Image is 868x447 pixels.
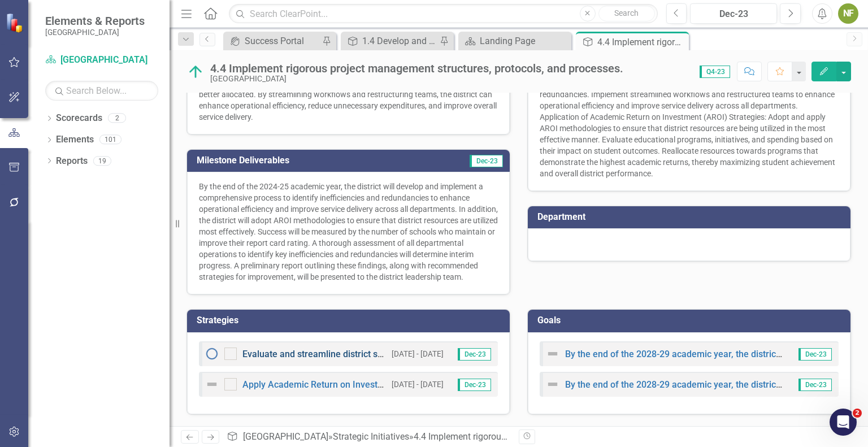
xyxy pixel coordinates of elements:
[45,14,145,28] span: Elements & Reports
[199,66,498,123] p: The district has identified opportunities to enhance operational efficiency by addressing areas w...
[205,347,219,361] img: No Information
[45,81,158,101] input: Search Below...
[197,155,421,166] h3: Milestone Deliverables
[227,431,510,444] div: » »
[546,377,559,391] img: Not Defined
[99,135,121,145] div: 101
[226,34,319,48] a: Success Portal
[229,4,657,24] input: Search ClearPoint...
[242,379,442,390] a: Apply Academic Return on Investment Strategies
[245,34,319,48] div: Success Portal
[830,409,857,436] iframe: Intercom live chat
[853,409,862,418] span: 2
[243,431,328,442] a: [GEOGRAPHIC_DATA]
[537,315,845,326] h3: Goals
[186,63,205,81] img: On Target
[694,7,773,21] div: Dec-23
[700,66,730,78] span: Q4-23
[392,349,444,359] small: [DATE] - [DATE]
[45,54,158,67] a: [GEOGRAPHIC_DATA]
[362,34,437,48] div: 1.4 Develop and implement rigor in selection and hiring processes that effectively identify and s...
[56,133,94,146] a: Elements
[56,155,88,168] a: Reports
[470,155,503,167] span: Dec-23
[540,67,835,178] span: Evaluation and Streamlining of District Structures: Conduct a comprehensive review of current dis...
[546,347,559,361] img: Not Defined
[45,28,145,37] small: [GEOGRAPHIC_DATA]
[798,379,832,391] span: Dec-23
[392,379,444,390] small: [DATE] - [DATE]
[205,377,219,391] img: Not Defined
[344,34,437,48] a: 1.4 Develop and implement rigor in selection and hiring processes that effectively identify and s...
[56,112,102,125] a: Scorecards
[210,62,623,75] div: 4.4 Implement rigorous project management structures, protocols, and processes.
[108,114,126,123] div: 2
[458,348,491,361] span: Dec-23
[597,35,686,49] div: 4.4 Implement rigorous project management structures, protocols, and processes.
[614,8,639,18] span: Search
[199,181,498,283] p: By the end of the 2024-25 academic year, the district will develop and implement a comprehensive ...
[798,348,832,361] span: Dec-23
[480,34,568,48] div: Landing Page
[197,315,504,326] h3: Strategies
[537,212,845,222] h3: Department
[838,3,858,24] button: NF
[93,156,111,166] div: 19
[6,12,25,32] img: ClearPoint Strategy
[210,75,623,83] div: [GEOGRAPHIC_DATA]
[242,349,505,359] a: Evaluate and streamline district structures focusing on efficiency
[458,379,491,391] span: Dec-23
[333,431,409,442] a: Strategic Initiatives
[690,3,777,24] button: Dec-23
[598,6,655,21] button: Search
[414,431,737,442] div: 4.4 Implement rigorous project management structures, protocols, and processes.
[461,34,568,48] a: Landing Page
